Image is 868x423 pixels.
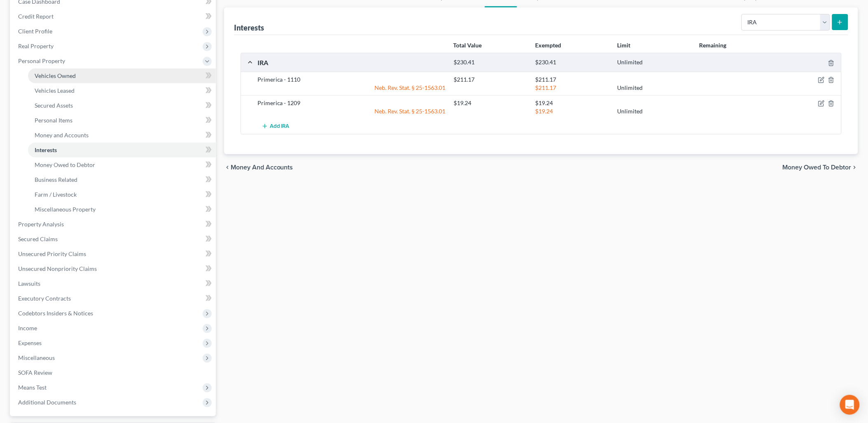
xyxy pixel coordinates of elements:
[536,42,562,49] strong: Exempted
[35,191,77,198] span: Farm / Livestock
[35,146,57,153] span: Interests
[852,164,858,171] i: chevron_right
[224,164,293,171] button: chevron_left Money and Accounts
[253,99,449,107] div: Primerica - 1209
[28,113,216,128] a: Personal Items
[35,72,76,79] span: Vehicles Owned
[18,42,54,49] span: Real Property
[454,42,482,49] strong: Total Value
[35,176,77,183] span: Business Related
[253,84,449,92] div: Neb. Rev. Stat. § 25-1563.01
[783,164,852,171] span: Money Owed to Debtor
[449,99,531,107] div: $19.24
[28,128,216,143] a: Money and Accounts
[18,369,52,376] span: SOFA Review
[18,295,71,302] span: Executory Contracts
[35,206,96,213] span: Miscellaneous Property
[234,23,264,33] div: Interests
[18,339,42,346] span: Expenses
[28,68,216,83] a: Vehicles Owned
[253,58,449,67] div: IRA
[12,217,216,232] a: Property Analysis
[28,143,216,157] a: Interests
[18,221,64,228] span: Property Analysis
[449,59,531,66] div: $230.41
[12,276,216,291] a: Lawsuits
[531,75,613,84] div: $211.17
[699,42,726,49] strong: Remaining
[28,157,216,172] a: Money Owed to Debtor
[35,117,73,124] span: Personal Items
[12,247,216,261] a: Unsecured Priority Claims
[253,107,449,115] div: Neb. Rev. Stat. § 25-1563.01
[613,84,695,92] div: Unlimited
[617,42,630,49] strong: Limit
[18,265,97,272] span: Unsecured Nonpriority Claims
[531,107,613,115] div: $19.24
[18,57,65,64] span: Personal Property
[28,202,216,217] a: Miscellaneous Property
[18,235,58,242] span: Secured Claims
[613,107,695,115] div: Unlimited
[18,354,55,361] span: Miscellaneous
[12,232,216,247] a: Secured Claims
[35,102,73,109] span: Secured Assets
[531,59,613,66] div: $230.41
[18,13,54,20] span: Credit Report
[224,164,231,171] i: chevron_left
[12,9,216,24] a: Credit Report
[28,187,216,202] a: Farm / Livestock
[12,365,216,380] a: SOFA Review
[18,384,47,391] span: Means Test
[783,164,858,171] button: Money Owed to Debtor chevron_right
[449,75,531,84] div: $211.17
[35,161,95,168] span: Money Owed to Debtor
[35,87,75,94] span: Vehicles Leased
[18,399,76,406] span: Additional Documents
[531,99,613,107] div: $19.24
[270,123,290,130] span: Add IRA
[257,119,294,134] button: Add IRA
[18,28,52,35] span: Client Profile
[18,324,37,331] span: Income
[28,172,216,187] a: Business Related
[18,310,93,317] span: Codebtors Insiders & Notices
[28,98,216,113] a: Secured Assets
[253,75,449,84] div: Primerica - 1110
[18,280,40,287] span: Lawsuits
[531,84,613,92] div: $211.17
[231,164,293,171] span: Money and Accounts
[12,261,216,276] a: Unsecured Nonpriority Claims
[18,250,86,257] span: Unsecured Priority Claims
[613,59,695,66] div: Unlimited
[12,291,216,306] a: Executory Contracts
[35,132,89,139] span: Money and Accounts
[28,83,216,98] a: Vehicles Leased
[840,395,860,415] div: Open Intercom Messenger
